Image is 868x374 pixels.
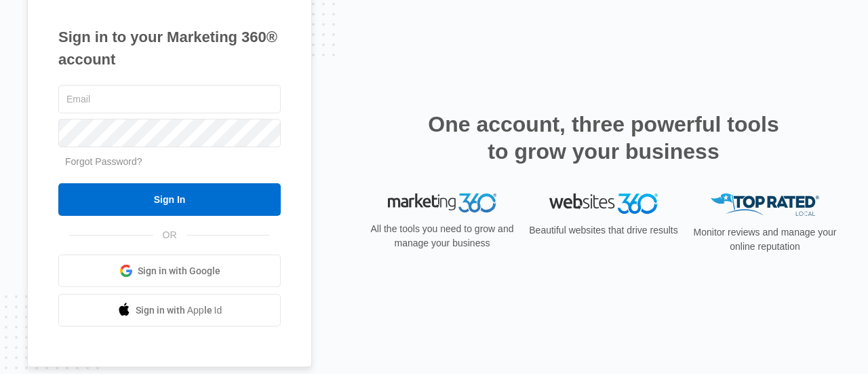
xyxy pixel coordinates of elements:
[58,294,281,326] a: Sign in with Apple Id
[528,223,679,238] p: Beautiful websites that drive results
[153,228,186,242] span: OR
[136,303,222,318] span: Sign in with Apple Id
[58,183,281,216] input: Sign In
[58,85,281,113] input: Email
[424,111,783,165] h2: One account, three powerful tools to grow your business
[138,264,220,278] span: Sign in with Google
[388,193,496,212] img: Marketing 360
[65,156,142,167] a: Forgot Password?
[58,255,281,287] a: Sign in with Google
[711,193,819,216] img: Top Rated Local
[549,193,658,213] img: Websites 360
[366,222,518,250] p: All the tools you need to grow and manage your business
[689,225,841,254] p: Monitor reviews and manage your online reputation
[58,26,281,71] h1: Sign in to your Marketing 360® account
